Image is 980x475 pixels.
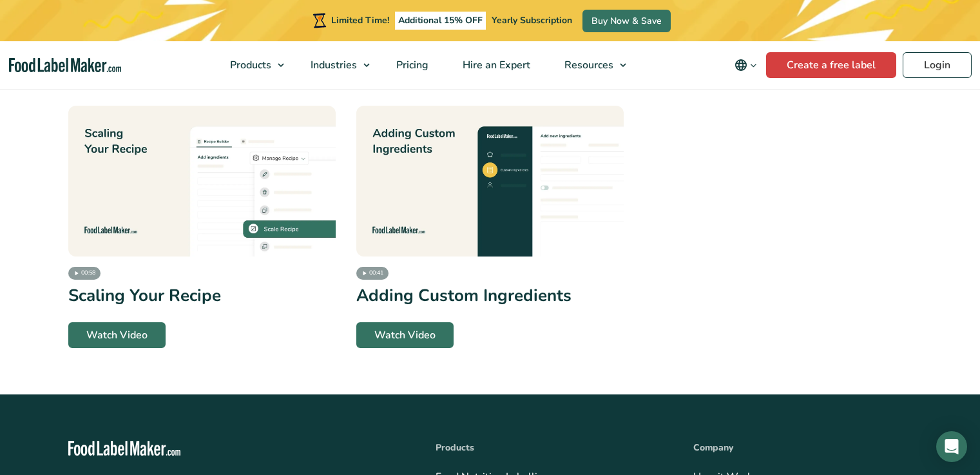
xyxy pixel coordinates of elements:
span: Resources [561,58,615,72]
a: Food Label Maker homepage [9,58,121,73]
a: Watch Video [356,322,454,348]
a: Industries [294,41,376,89]
p: Company [693,441,912,455]
h3: Adding Custom Ingredients [356,285,583,307]
a: Login [903,52,972,78]
a: Pricing [380,41,443,89]
span: 00:58 [68,267,101,280]
span: Products [226,58,273,72]
a: Buy Now & Save [582,10,671,32]
span: Limited Time! [331,14,389,26]
span: Yearly Subscription [492,14,572,26]
a: Watch Video [68,322,166,348]
a: Resources [548,41,633,89]
a: Products [213,41,291,89]
a: Hire an Expert [446,41,544,89]
a: Food Label Maker homepage [68,441,397,456]
span: Industries [307,58,358,72]
span: Hire an Expert [459,58,532,72]
button: Change language [725,52,766,78]
div: Open Intercom Messenger [936,431,967,462]
a: Create a free label [766,52,896,78]
span: Additional 15% OFF [395,12,486,30]
img: Food Label Maker - white [68,441,180,456]
h3: Scaling Your Recipe [68,285,295,307]
p: Products [436,441,655,455]
span: 00:41 [356,267,389,280]
span: Pricing [392,58,430,72]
